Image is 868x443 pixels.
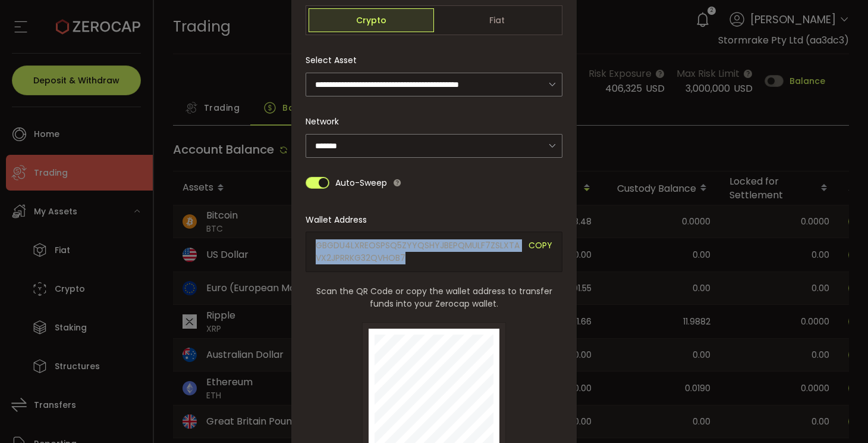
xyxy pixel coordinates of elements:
span: Crypto [309,8,434,32]
span: COPY [529,239,552,264]
label: Network [306,116,346,127]
span: Scan the QR Code or copy the wallet address to transfer funds into your Zerocap wallet. [306,285,562,310]
label: Select Asset [306,54,364,66]
span: Fiat [434,8,559,32]
label: Wallet Address [306,214,374,226]
span: GBGDU4LXREOSPSQ5ZYYQSHYJBEPQMULF7ZSLXTAVX2JPRRKG32QVHOB7 [316,239,520,264]
span: Auto-Sweep [335,171,387,195]
iframe: Chat Widget [809,386,868,443]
